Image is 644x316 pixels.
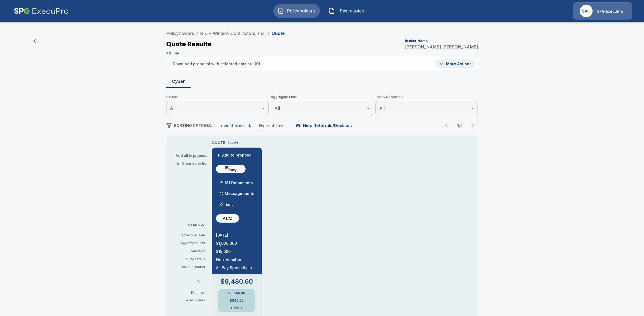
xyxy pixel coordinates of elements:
p: $15,000 [216,250,257,253]
div: Highest limit [259,123,283,128]
p: Quote [272,31,285,35]
p: SPG ExecuPro [597,9,623,14]
p: DETAILS [187,224,200,227]
nav: breadcrumb [166,30,285,37]
p: Aggregate limit [171,241,205,246]
button: Cyber [166,75,191,88]
button: +Add to proposal [216,152,254,158]
p: 1 / 1 [454,123,465,128]
div: Lowest price [218,123,245,128]
a: Policyholders [166,31,194,36]
button: +Add all to proposal [171,154,208,157]
p: Issuing Insurer [171,265,205,269]
p: 1 Quote [166,52,179,55]
p: At-Bay Specialty Insurance Company [216,266,257,270]
p: Message center [225,191,256,196]
li: / [196,30,198,37]
span: Policyholders [286,8,316,14]
p: (8) Documents [225,181,253,185]
img: Agency Icon [580,5,593,17]
button: Edit [217,199,236,210]
button: Hide Referrals/Declines [294,120,354,131]
span: All [170,105,175,111]
button: Policyholders IconPolicyholders [273,4,320,18]
p: QUOTE [212,140,225,145]
button: Download proposal with selected carriers (0) [168,59,264,68]
p: $1,000,000 [216,242,257,245]
span: + [170,154,174,157]
span: SORTING OPTIONS: [174,123,212,128]
p: Quote Results [166,41,211,47]
p: 1 quote [227,140,238,145]
span: + [217,153,220,157]
p: Effective Date [171,233,205,238]
a: R & R Window Contractors, Inc. [200,31,266,36]
button: ×Clear selection [178,162,208,165]
p: Broker Name [405,39,428,43]
button: Past quotes IconPast quotes [324,4,371,18]
span: All [274,105,280,111]
img: Policyholders Icon [277,8,284,14]
p: [PERSON_NAME] [PERSON_NAME] [405,45,478,49]
a: Agency IconSPG ExecuPro [573,2,632,19]
span: Carrier [166,94,269,100]
p: Taxes & fees [171,299,210,302]
p: Retention [171,249,205,254]
p: $9,480.60 [220,278,253,285]
button: Details [226,307,247,310]
p: Filing Status [171,257,205,262]
p: [DATE] [216,233,257,237]
p: Premium [171,291,210,294]
button: More Actions [435,59,476,68]
span: × [176,162,180,165]
p: $8,640.00 [228,291,245,295]
span: Past quotes [337,8,367,14]
span: All [379,105,385,111]
img: AA Logo [14,2,69,19]
span: Policy Deductible [375,94,478,100]
span: Aggregate Limit [271,94,373,100]
p: Auto [223,215,233,221]
p: Non-Admitted [216,258,257,262]
li: / [268,30,269,37]
img: Past quotes Icon [328,8,335,14]
img: atbaycybersurplus [218,165,243,173]
p: $840.60 [230,299,244,302]
p: Total [171,280,210,284]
